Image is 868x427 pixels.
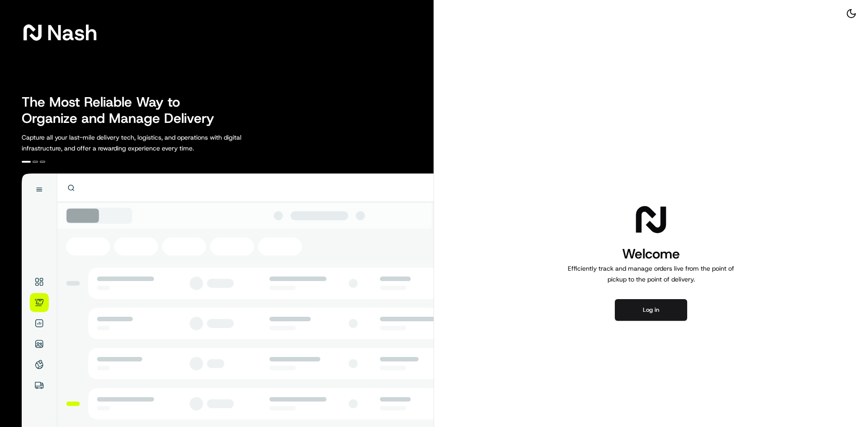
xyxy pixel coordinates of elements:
[22,132,282,154] p: Capture all your last-mile delivery tech, logistics, and operations with digital infrastructure, ...
[47,23,97,42] span: Nash
[615,299,687,321] button: Log in
[564,263,738,285] p: Efficiently track and manage orders live from the point of pickup to the point of delivery.
[22,94,224,127] h2: The Most Reliable Way to Organize and Manage Delivery
[564,245,738,263] h1: Welcome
